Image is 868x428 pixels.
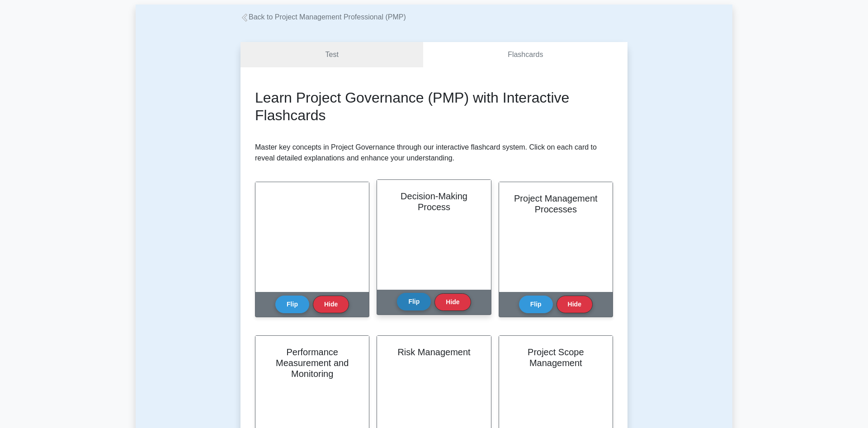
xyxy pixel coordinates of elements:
[266,347,358,379] h2: Performance Measurement and Monitoring
[434,293,471,311] button: Hide
[255,89,613,124] h2: Learn Project Governance (PMP) with Interactive Flashcards
[241,13,406,21] a: Back to Project Management Professional (PMP)
[255,142,613,164] p: Master key concepts in Project Governance through our interactive flashcard system. Click on each...
[510,347,602,368] h2: Project Scope Management
[388,191,480,212] h2: Decision-Making Process
[519,296,553,313] button: Flip
[241,42,423,68] a: Test
[388,347,480,357] h2: Risk Management
[557,296,593,313] button: Hide
[266,193,358,215] h2: Project Governance Framework
[423,42,627,68] a: Flashcards
[510,193,602,215] h2: Project Management Processes
[275,296,309,313] button: Flip
[397,293,431,310] button: Flip
[313,296,349,313] button: Hide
